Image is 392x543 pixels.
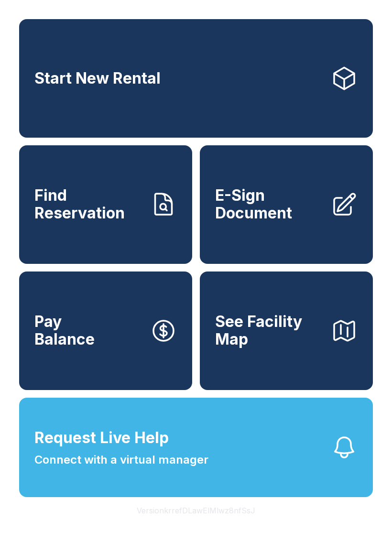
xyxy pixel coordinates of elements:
span: Pay Balance [34,313,95,348]
a: Find Reservation [19,145,192,264]
span: Find Reservation [34,187,142,222]
span: E-Sign Document [215,187,323,222]
button: See Facility Map [200,271,373,390]
span: See Facility Map [215,313,323,348]
span: Connect with a virtual manager [34,451,208,468]
a: Start New Rental [19,19,373,138]
span: Start New Rental [34,70,161,87]
button: Request Live HelpConnect with a virtual manager [19,398,373,497]
button: VersionkrrefDLawElMlwz8nfSsJ [129,497,263,524]
span: Request Live Help [34,426,169,449]
a: E-Sign Document [200,145,373,264]
button: PayBalance [19,271,192,390]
